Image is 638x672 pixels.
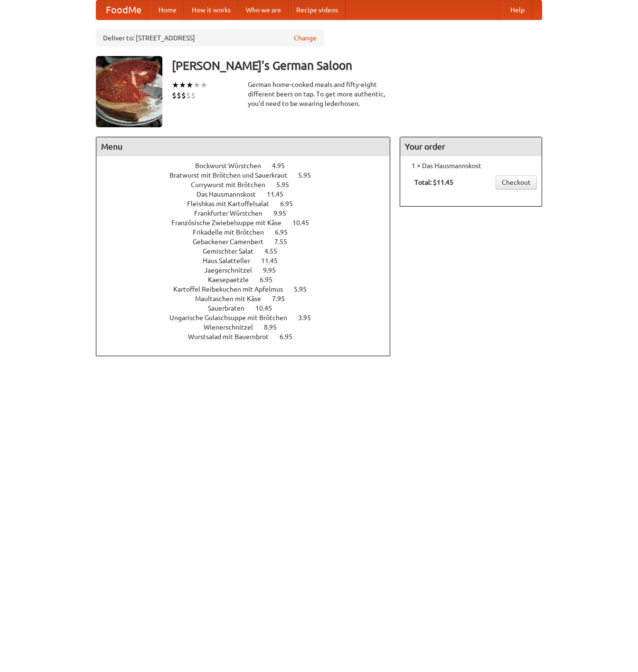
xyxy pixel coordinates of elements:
a: Home [151,0,184,19]
a: Sauerbraten 10.45 [208,304,290,312]
a: FoodMe [96,0,151,19]
li: $ [172,90,177,101]
a: Help [503,0,532,19]
span: Ungarische Gulaschsuppe mit Brötchen [169,314,297,322]
li: $ [191,90,196,101]
span: 6.95 [260,276,282,284]
span: Frankfurter Würstchen [194,209,272,217]
span: 6.95 [280,200,302,208]
a: Kartoffel Reibekuchen mit Apfelmus 5.95 [173,285,324,293]
li: ★ [200,80,207,90]
a: Checkout [496,175,537,189]
a: How it works [184,0,238,19]
span: Haus Salatteller [203,257,260,265]
span: Sauerbraten [208,304,254,312]
li: ★ [193,80,200,90]
a: Bratwurst mit Brötchen und Sauerkraut 5.95 [169,171,328,179]
a: Das Hausmannskost 11.45 [197,190,301,198]
h4: Menu [96,137,390,156]
span: 11.45 [261,257,287,265]
span: Bockwurst Würstchen [195,162,271,170]
a: Französische Zwiebelsuppe mit Käse 10.45 [171,219,327,227]
span: Französische Zwiebelsuppe mit Käse [171,219,291,227]
span: Kartoffel Reibekuchen mit Apfelmus [173,285,292,293]
span: 5.95 [276,181,299,189]
span: 7.95 [272,295,294,303]
span: Frikadelle mit Brötchen [193,228,273,236]
a: Wienerschnitzel 8.95 [204,323,294,331]
li: $ [186,90,191,101]
span: Wurstsalad mit Bauernbrot [188,333,278,341]
a: Gemischter Salat 4.55 [203,247,295,255]
a: Haus Salatteller 11.45 [203,257,295,265]
span: 10.45 [292,219,319,227]
span: 3.95 [298,314,320,322]
span: Das Hausmannskost [197,190,265,198]
a: Maultaschen mit Käse 7.95 [195,295,302,303]
span: Gemischter Salat [203,247,263,255]
a: Ungarische Gulaschsuppe mit Brötchen 3.95 [169,314,328,322]
div: German home-cooked meals and fifty-eight different beers on tap. To get more authentic, you'd nee... [248,80,390,108]
a: Gebackener Camenbert 7.55 [193,238,305,246]
span: 9.95 [273,209,296,217]
img: angular.jpg [96,56,162,127]
li: ★ [179,80,186,90]
span: 5.95 [294,285,316,293]
div: Deliver to: [STREET_ADDRESS] [96,29,324,47]
a: Jaegerschnitzel 9.95 [204,266,293,274]
b: Total: $11.45 [414,179,453,186]
li: $ [181,90,186,101]
a: Wurstsalad mit Bauernbrot 6.95 [188,333,310,341]
li: ★ [172,80,179,90]
span: 6.95 [275,228,297,236]
span: 10.45 [255,304,281,312]
span: 9.95 [263,266,285,274]
span: Gebackener Camenbert [193,238,273,246]
span: Bratwurst mit Brötchen und Sauerkraut [169,171,297,179]
a: Recipe videos [289,0,346,19]
a: Frankfurter Würstchen 9.95 [194,209,304,217]
a: Fleishkas mit Kartoffelsalat 6.95 [187,200,310,208]
span: Jaegerschnitzel [204,266,262,274]
span: 5.95 [298,171,320,179]
span: Wienerschnitzel [204,323,263,331]
span: Fleishkas mit Kartoffelsalat [187,200,279,208]
h3: [PERSON_NAME]'s German Saloon [172,56,542,75]
a: Frikadelle mit Brötchen 6.95 [193,228,305,236]
a: Who we are [238,0,289,19]
span: Currywurst mit Brötchen [191,181,275,189]
span: 8.95 [264,323,286,331]
span: 4.55 [264,247,287,255]
a: Kaesepaetzle 6.95 [208,276,290,284]
span: Kaesepaetzle [208,276,258,284]
a: Currywurst mit Brötchen 5.95 [191,181,307,189]
span: 6.95 [280,333,302,341]
h4: Your order [400,137,542,156]
span: 7.55 [274,238,297,246]
li: $ [177,90,181,101]
span: 4.95 [272,162,294,170]
span: 11.45 [267,190,293,198]
li: ★ [186,80,193,90]
a: Bockwurst Würstchen 4.95 [195,162,302,170]
span: Maultaschen mit Käse [195,295,271,303]
li: 1 × Das Hausmannskost [405,161,537,170]
a: Change [294,33,317,43]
